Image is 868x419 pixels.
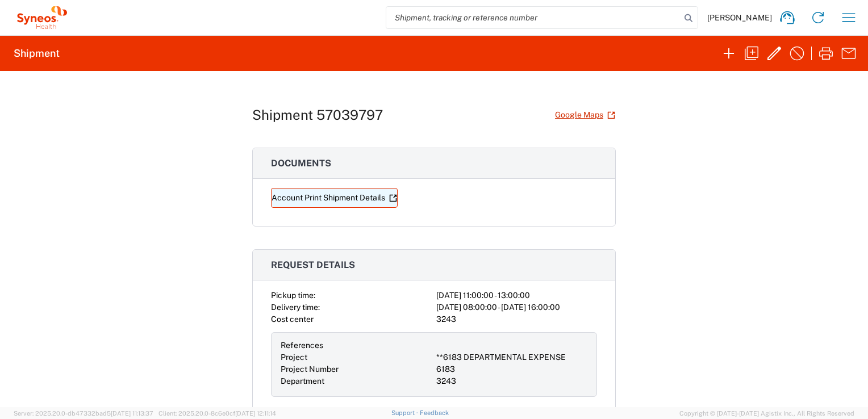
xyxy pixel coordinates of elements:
span: Cost center [271,315,314,324]
div: 3243 [436,375,587,387]
a: Google Maps [554,105,616,125]
input: Shipment, tracking or reference number [386,7,681,28]
span: Pickup time: [271,291,315,300]
div: 3243 [436,313,597,325]
span: [DATE] 11:13:37 [111,410,153,417]
a: Feedback [420,409,449,416]
h2: Shipment [14,47,60,60]
span: [PERSON_NAME] [707,12,772,23]
span: [DATE] 12:11:14 [235,410,276,417]
div: [DATE] 11:00:00 - 13:00:00 [436,290,597,301]
div: Project [281,351,432,363]
span: Request details [271,259,355,270]
span: Delivery time: [271,303,320,312]
span: Client: 2025.20.0-8c6e0cf [158,410,276,417]
a: Support [391,409,420,416]
div: Project Number [281,363,432,375]
div: Department [281,375,432,387]
span: Copyright © [DATE]-[DATE] Agistix Inc., All Rights Reserved [679,408,854,418]
span: References [281,341,323,350]
div: [DATE] 08:00:00 - [DATE] 16:00:00 [436,301,597,313]
a: Account Print Shipment Details [271,188,398,208]
span: Documents [271,158,331,169]
h1: Shipment 57039797 [252,107,383,123]
div: **6183 DEPARTMENTAL EXPENSE [436,351,587,363]
span: Server: 2025.20.0-db47332bad5 [14,410,153,417]
div: 6183 [436,363,587,375]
